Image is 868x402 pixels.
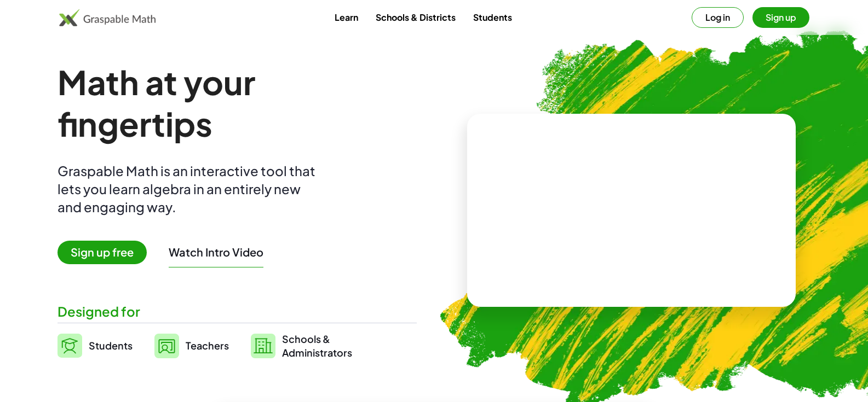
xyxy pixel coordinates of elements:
img: svg%3e [251,334,275,358]
div: Graspable Math is an interactive tool that lets you learn algebra in an entirely new and engaging... [58,162,320,216]
a: Learn [326,7,367,27]
h1: Math at your fingertips [58,61,406,144]
a: Schools & Districts [367,7,464,27]
button: Watch Intro Video [169,245,263,259]
img: svg%3e [154,334,179,358]
span: Sign up free [58,241,147,264]
button: Sign up [752,7,809,28]
a: Students [464,7,521,27]
span: Schools & Administrators [282,332,352,359]
a: Schools &Administrators [251,332,352,359]
img: svg%3e [58,334,82,358]
a: Teachers [154,332,229,359]
span: Teachers [186,339,229,352]
video: What is this? This is dynamic math notation. Dynamic math notation plays a central role in how Gr... [549,170,714,252]
div: Designed for [58,302,417,321]
a: Students [58,332,133,359]
button: Log in [692,7,744,28]
span: Students [89,339,133,352]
